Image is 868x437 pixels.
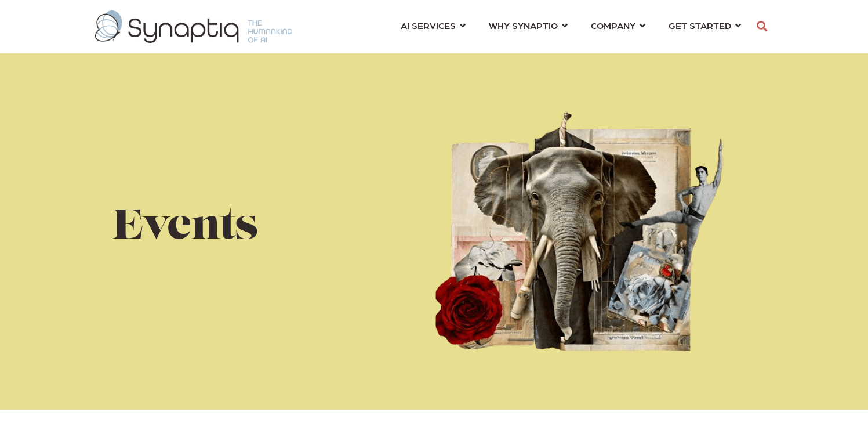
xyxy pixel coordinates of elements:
a: AI SERVICES [401,15,466,36]
img: synaptiq logo-1 [95,10,292,43]
span: AI SERVICES [401,17,456,33]
span: WHY SYNAPTIQ [489,17,558,33]
span: GET STARTED [669,17,731,33]
img: Hiring_Performace-removebg-500x415%20-tinified.png [434,111,724,352]
a: GET STARTED [669,15,741,36]
nav: menu [389,6,753,48]
a: COMPANY [591,15,645,36]
span: COMPANY [591,17,635,33]
a: WHY SYNAPTIQ [489,15,568,36]
h1: Events [112,205,434,251]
